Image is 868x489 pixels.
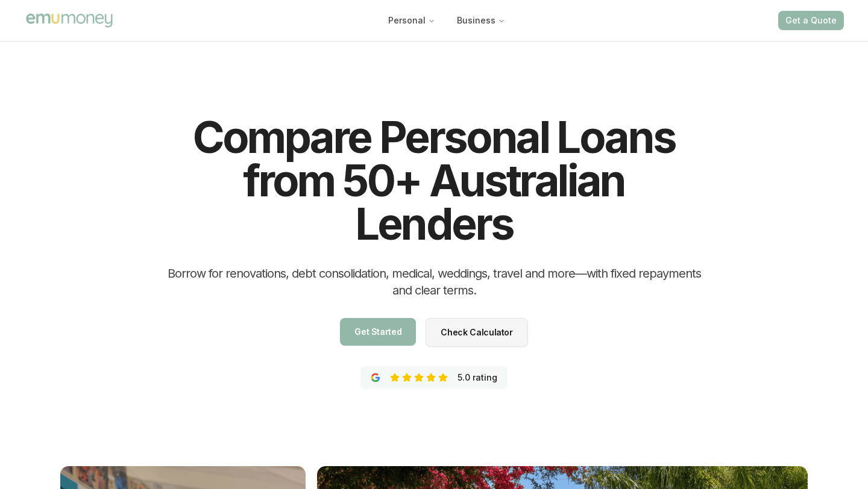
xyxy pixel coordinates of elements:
img: Emu Money 5 star verified Google Reviews [371,373,380,382]
h2: Borrow for renovations, debt consolidation, medical, weddings, travel and more—with fixed repayme... [164,265,704,299]
span: Check Calculator [441,328,512,337]
button: Get a Quote [778,11,844,30]
p: 5.0 rating [458,372,497,384]
a: Get Started [340,318,416,346]
span: Get Started [354,328,401,336]
a: Check Calculator [426,318,527,347]
button: Personal [379,10,445,31]
h1: Compare Personal Loans from 50+ Australian Lenders [164,116,704,246]
img: Emu Money [24,11,115,29]
button: Business [447,10,515,31]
